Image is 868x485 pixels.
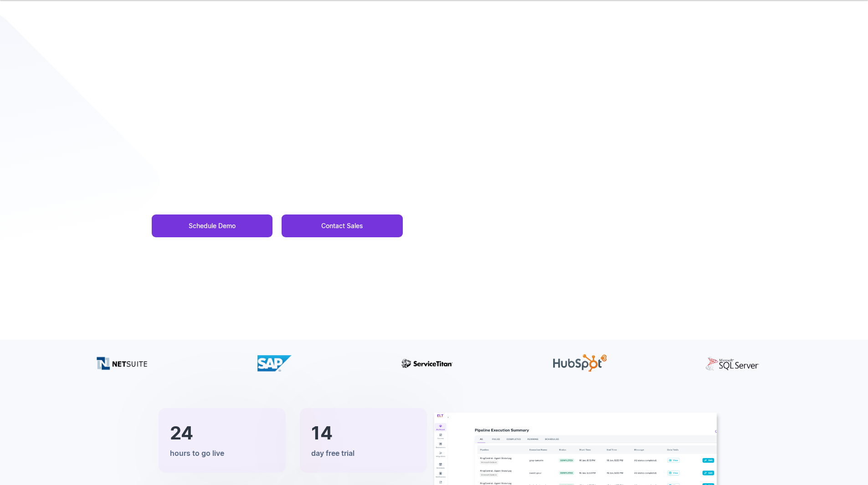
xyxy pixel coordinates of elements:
[170,422,193,444] strong: 24
[311,422,333,444] strong: 14
[152,214,273,237] a: Schedule Demo
[311,448,354,458] p: day free trial
[170,448,224,458] p: hours to go live
[282,214,403,237] a: Contact Sales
